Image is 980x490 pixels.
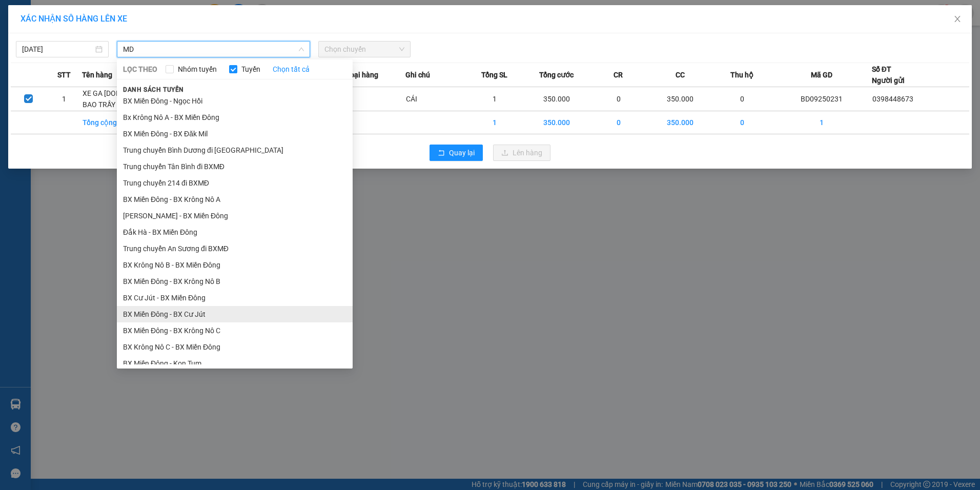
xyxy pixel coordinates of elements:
li: BX Miền Đông - BX Cư Jút [117,306,353,322]
span: Loại hàng [346,69,378,80]
span: Tuyến [237,64,264,75]
span: Chọn chuyến [324,42,405,57]
td: 1 [465,111,524,134]
li: Đắk Hà - BX Miền Đông [117,224,353,240]
span: ND09250275 [103,38,145,46]
span: Nhóm tuyến [174,64,221,75]
td: 0 [589,87,648,111]
div: Số ĐT Người gửi [872,64,905,86]
span: 0398448673 [872,95,913,103]
td: --- [346,87,405,111]
span: Quay lại [449,147,475,158]
span: Danh sách tuyến [117,85,190,94]
span: LỌC THEO [123,64,157,75]
span: Mã GD [811,69,832,80]
li: BX Miền Đông - BX Krông Nô B [117,273,353,290]
td: 1 [465,87,524,111]
span: Ghi chú [405,69,430,80]
li: BX Miền Đông - Kon Tum [117,355,353,372]
td: BD09250231 [772,87,872,111]
li: [PERSON_NAME] - BX Miền Đông [117,208,353,224]
span: STT [57,69,71,80]
button: Close [943,5,972,34]
span: CC [676,69,685,80]
td: 350.000 [648,87,712,111]
td: 0 [712,87,772,111]
li: Trung chuyển 214 đi BXMĐ [117,175,353,191]
li: BX Krông Nô C - BX Miền Đông [117,339,353,355]
li: Trung chuyển Tân Bình đi BXMĐ [117,158,353,175]
td: 350.000 [524,87,588,111]
td: 1 [47,87,83,111]
span: down [298,46,304,52]
td: 350.000 [648,111,712,134]
button: uploadLên hàng [493,145,550,161]
li: BX Cư Jút - BX Miền Đông [117,290,353,306]
img: logo [10,23,24,49]
td: 1 [772,111,872,134]
li: BX Miền Đông - BX Krông Nô A [117,191,353,208]
li: BX Miền Đông - BX Krông Nô C [117,322,353,339]
td: CÁI [405,87,465,111]
li: BX Miền Đông - Ngọc Hồi [117,93,353,109]
span: CR [614,69,623,80]
td: 350.000 [524,111,588,134]
span: rollback [438,149,445,157]
button: rollbackQuay lại [430,145,483,161]
td: Tổng cộng [82,111,212,134]
td: XE GA [DOMAIN_NAME] - 09098 ( KG BAO TRẦY SƯỚC ) [82,87,212,111]
li: Trung chuyển Bình Dương đi [GEOGRAPHIC_DATA] [117,142,353,158]
li: BX Miền Đông - BX Đăk Mil [117,126,353,142]
li: Bx Krông Nô A - BX Miền Đông [117,109,353,126]
a: Chọn tất cả [273,64,310,75]
td: 0 [589,111,648,134]
span: close [953,15,962,23]
span: Tổng SL [481,69,507,80]
td: 0 [712,111,772,134]
span: Nơi gửi: [10,71,21,86]
span: 08:41:11 [DATE] [97,46,145,54]
input: 14/09/2025 [22,44,93,55]
span: Thu hộ [730,69,753,80]
li: Trung chuyển An Sương đi BXMĐ [117,240,353,257]
span: Nơi nhận: [78,71,95,86]
li: BX Krông Nô B - BX Miền Đông [117,257,353,273]
strong: BIÊN NHẬN GỬI HÀNG HOÁ [35,62,119,69]
strong: CÔNG TY TNHH [GEOGRAPHIC_DATA] 214 QL13 - P.26 - Q.BÌNH THẠNH - TP HCM 1900888606 [27,16,83,55]
span: Tên hàng [82,69,112,80]
span: PV [PERSON_NAME] [35,72,74,83]
span: Tổng cước [539,69,574,80]
span: XÁC NHẬN SỐ HÀNG LÊN XE [21,14,127,24]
